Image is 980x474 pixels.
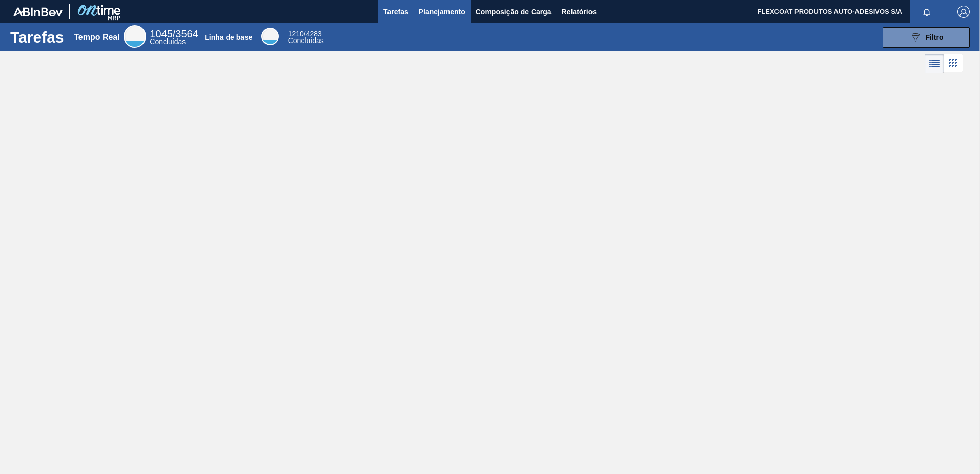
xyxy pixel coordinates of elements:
span: Planejamento [419,6,465,18]
div: Visão em Lista [925,54,944,73]
div: Tempo Real [74,33,120,42]
span: Filtro [926,33,944,42]
font: 3564 [175,28,198,39]
img: TNhmsLtSVTkK8tSr43FrP2fwEKptu5GPRR3wAAAABJRU5ErkJggg== [13,7,63,16]
img: Logout [957,6,970,18]
div: Visão em Cards [944,54,963,73]
span: Tarefas [383,6,409,18]
span: Concluídas [288,36,324,45]
span: Concluídas [150,37,186,46]
span: Relatórios [562,6,597,18]
div: Base Line [288,31,324,44]
span: Composição de Carga [476,6,552,18]
button: Filtro [883,27,970,48]
button: Notificações [910,5,943,19]
div: Base Line [261,28,279,45]
span: / [288,30,322,38]
div: Linha de base [205,33,252,42]
font: 4283 [306,30,322,38]
span: 1045 [150,28,173,39]
span: / [150,28,198,39]
h1: Tarefas [10,31,64,43]
span: 1210 [288,30,304,38]
div: Real Time [124,25,146,48]
div: Real Time [150,30,198,45]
